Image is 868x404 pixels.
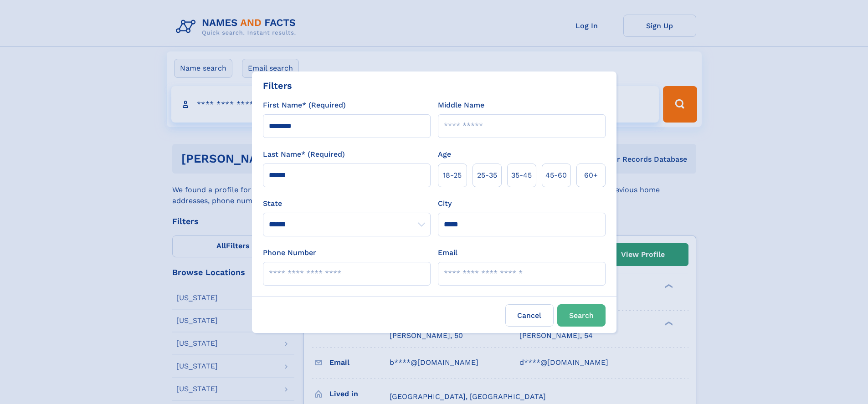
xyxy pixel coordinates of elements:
[584,170,598,181] span: 60+
[511,170,532,181] span: 35‑45
[505,304,554,327] label: Cancel
[263,198,431,209] label: State
[477,170,497,181] span: 25‑35
[557,304,606,327] button: Search
[438,100,484,111] label: Middle Name
[545,170,567,181] span: 45‑60
[263,100,346,111] label: First Name* (Required)
[263,149,345,160] label: Last Name* (Required)
[438,198,452,209] label: City
[263,247,316,258] label: Phone Number
[263,79,292,92] div: Filters
[438,149,451,160] label: Age
[443,170,462,181] span: 18‑25
[438,247,457,258] label: Email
